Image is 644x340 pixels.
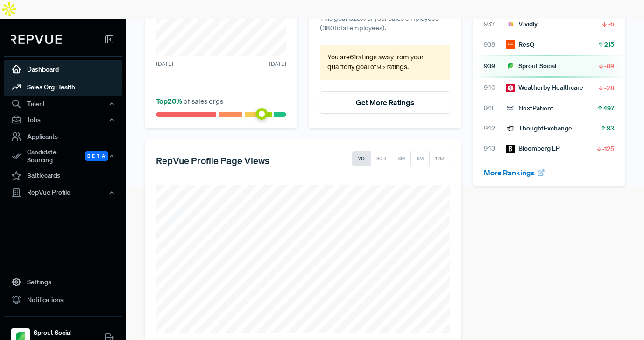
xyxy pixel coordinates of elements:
a: Settings [4,273,122,291]
img: ThoughtExchange [506,124,515,133]
div: ResQ [506,40,534,50]
span: 940 [484,83,506,93]
button: Get More Ratings [320,91,450,114]
a: Applicants [4,128,122,145]
span: -6 [608,19,614,29]
button: Candidate Sourcing Beta [4,145,122,167]
img: Bloomberg LP [506,145,515,153]
img: RepVue [11,35,62,44]
div: Weatherby Healthcare [506,83,583,93]
button: 12M [429,151,450,166]
a: Dashboard [4,60,122,78]
span: [DATE] [269,60,286,68]
span: -89 [604,61,614,71]
span: 941 [484,103,506,113]
span: Beta [85,151,108,161]
img: Weatherby Healthcare [506,84,515,92]
button: 30D [370,151,392,166]
div: Sprout Social [506,61,556,71]
span: 938 [484,40,506,50]
img: Sprout Social [506,62,515,70]
span: -28 [604,83,614,93]
div: Bloomberg LP [506,144,560,153]
button: Talent [4,96,122,112]
span: of sales orgs [156,96,223,106]
button: 7D [352,151,371,166]
a: More Rankings [484,168,545,177]
span: [DATE] [156,60,173,68]
img: Vividly [506,20,515,29]
div: Vividly [506,19,538,29]
img: ResQ [506,40,515,49]
span: -125 [602,144,614,153]
div: Candidate Sourcing [4,145,122,167]
button: 3M [392,151,411,166]
p: You are 61 ratings away from your quarterly goal of 95 ratings . [327,52,443,72]
span: 943 [484,144,506,153]
span: 497 [603,103,614,113]
a: Sales Org Health [4,78,122,96]
div: ThoughtExchange [506,123,572,133]
a: Battlecards [4,166,122,184]
span: 939 [484,61,506,71]
button: RepVue Profile [4,184,122,200]
span: Top 20 % [156,96,184,106]
h5: RepVue Profile Page Views [156,155,269,166]
button: 6M [410,151,430,166]
span: 215 [604,40,614,49]
a: Notifications [4,291,122,309]
button: Jobs [4,112,122,128]
span: 83 [607,123,614,133]
strong: Sprout Social [34,328,84,338]
p: This goal is 25 % of your sales employees ( 380 total employees). [320,14,450,34]
span: 942 [484,123,506,133]
div: NextPatient [506,103,553,113]
img: NextPatient [506,104,515,112]
span: 937 [484,19,506,29]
